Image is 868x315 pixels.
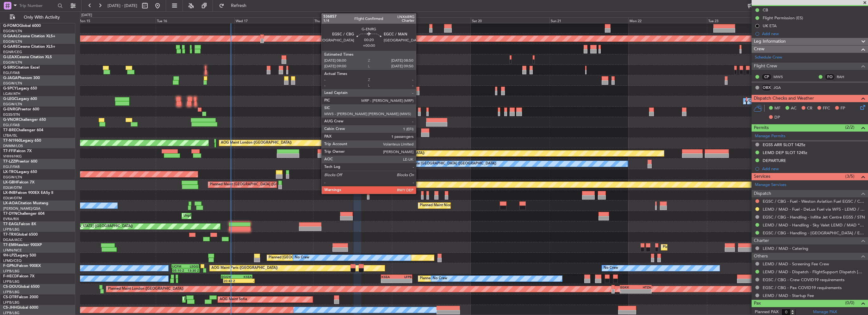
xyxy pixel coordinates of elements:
[845,300,854,306] span: (0/0)
[3,191,15,195] span: LX-INB
[3,29,22,34] a: EGGW/LTN
[3,185,22,190] a: EDLW/DTM
[156,17,234,23] div: Tue 16
[221,138,292,148] div: AOG Maint London ([GEOGRAPHIC_DATA])
[3,201,48,205] a: LX-AOACitation Mustang
[381,279,397,283] div: -
[108,3,137,9] span: [DATE] - [DATE]
[3,87,37,90] a: G-SPCYLegacy 650
[433,274,447,283] div: No Crew
[3,264,41,268] a: F-GPNJFalcon 900EX
[3,279,20,284] a: LFPB/LBG
[755,54,782,61] a: Schedule Crew
[3,217,19,221] a: EVRA/RIX
[3,118,19,122] span: G-VNOR
[3,243,15,247] span: T7-EMI
[3,112,20,117] a: EGSS/STN
[3,45,18,49] span: G-GARE
[3,24,41,28] a: G-FOMOGlobal 6000
[7,12,69,22] button: Only With Activity
[823,105,830,112] span: FFC
[3,295,38,299] a: CS-DTRFalcon 2000
[754,300,761,307] span: Pax
[3,123,20,127] a: EGLF/FAB
[628,17,707,23] div: Mon 22
[3,212,45,216] a: T7-DYNChallenger 604
[763,285,842,290] a: EGSC / CBG - Pax COVID19 requirements
[763,23,777,28] div: UK ETA
[77,17,156,23] div: Mon 15
[763,207,865,212] a: LEMD / MAD - Fuel - DeLux Fuel via WFS - LEMD / MAD
[754,253,768,260] span: Others
[773,74,788,80] a: MWS
[3,227,20,232] a: LFPB/LBG
[173,269,186,272] div: 05:10 Z
[3,34,18,38] span: G-GAAL
[3,133,17,138] a: LTBA/ISL
[3,269,20,274] a: LFPB/LBG
[763,15,803,21] div: Flight Permission (ES)
[185,264,198,268] div: LSGG
[19,1,56,10] input: Trip Number
[394,159,496,169] div: A/C Unavailable [GEOGRAPHIC_DATA] ([GEOGRAPHIC_DATA])
[620,289,635,293] div: -
[3,55,52,59] a: G-LEAXCessna Citation XLS
[3,181,17,184] span: LX-GBH
[3,34,55,38] a: G-GAALCessna Citation XLS+
[3,66,15,70] span: G-SIRS
[3,50,22,54] a: EGNR/CEG
[3,170,37,174] a: LX-TROLegacy 650
[3,285,40,289] a: CS-DOUGlobal 6500
[3,91,20,96] a: LGAV/ATH
[762,166,865,171] div: Add new
[763,230,865,236] a: EGSC / CBG - Handling - [GEOGRAPHIC_DATA] / EGSC / CBG
[3,60,22,65] a: EGGW/LTN
[3,66,40,70] a: G-SIRSCitation Excel
[3,206,40,211] a: [PERSON_NAME]/QSA
[269,253,358,262] div: Planned [GEOGRAPHIC_DATA] ([GEOGRAPHIC_DATA])
[3,45,55,49] a: G-GARECessna Citation XLS+
[224,279,239,283] div: 20:40 Z
[3,160,37,164] a: T7-LZZIPraetor 600
[763,246,808,251] a: LEMD / MAD - Catering
[763,150,807,155] div: LEMD DEP SLOT 1245z
[3,81,22,86] a: EGGW/LTN
[763,158,786,163] div: DEPARTURE
[226,3,252,8] span: Refresh
[3,290,20,294] a: LFPB/LBG
[237,275,252,279] div: KSEA
[3,139,21,143] span: T7-N1960
[3,149,14,153] span: T7-FFI
[3,233,16,237] span: T7-TRX
[825,73,835,80] div: FO
[3,102,22,107] a: EGGW/LTN
[220,295,247,304] div: AOG Maint Sofia
[397,275,412,279] div: LFPB
[3,87,17,90] span: G-SPCY
[3,275,34,278] a: F-HECDFalcon 7X
[351,149,425,158] div: Planned Maint Tianjin ([GEOGRAPHIC_DATA])
[420,274,519,283] div: Planned Maint [GEOGRAPHIC_DATA] ([GEOGRAPHIC_DATA])
[620,285,635,289] div: EGKK
[663,243,723,252] div: Planned Maint [GEOGRAPHIC_DATA]
[3,212,17,216] span: T7-DYN
[313,17,392,23] div: Thu 18
[3,128,16,132] span: T7-BRE
[754,237,769,244] span: Charter
[3,76,18,80] span: G-JAGA
[3,97,17,101] span: G-LEGC
[81,13,92,18] div: [DATE]
[763,261,829,267] a: LEMD / MAD - Screening Fee Crew
[397,279,412,283] div: -
[471,17,549,23] div: Sat 20
[3,164,20,169] a: EGLF/FAB
[774,114,780,121] span: DP
[763,142,805,147] div: EGSS ARR SLOT 1425z
[754,38,786,45] span: Leg Information
[3,254,16,257] span: 9H-LPZ
[754,124,769,132] span: Permits
[172,264,185,268] div: UCFM
[3,306,17,310] span: CS-JHH
[183,211,264,221] div: Unplanned Maint [GEOGRAPHIC_DATA] (Riga Intl)
[3,160,16,164] span: T7-LZZI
